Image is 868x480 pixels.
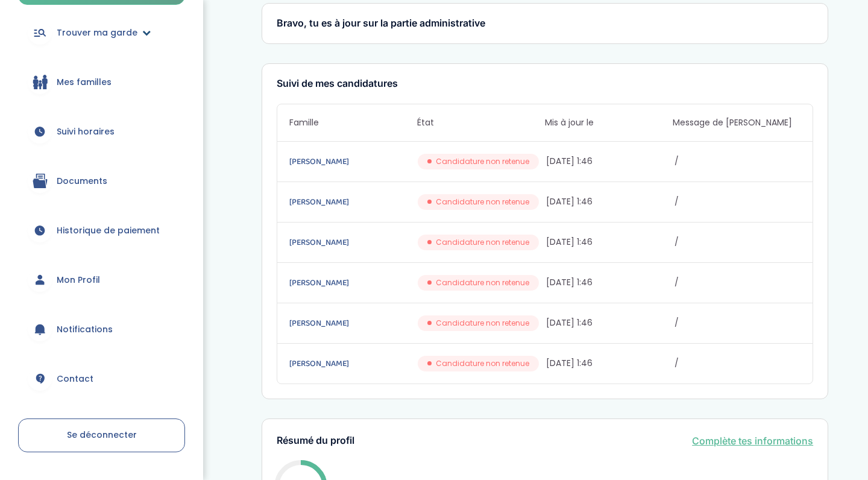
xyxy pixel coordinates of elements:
a: Complète tes informations [692,434,813,448]
span: / [675,317,800,329]
span: Message de [PERSON_NAME] [673,116,800,129]
span: [DATE] 1:46 [546,276,672,289]
span: / [675,357,800,370]
a: Mes familles [18,60,185,104]
a: [PERSON_NAME] [289,155,415,168]
span: Trouver ma garde [57,27,137,39]
span: / [675,195,800,208]
span: Mes familles [57,76,112,89]
span: Candidature non retenue [436,358,529,369]
h3: Suivi de mes candidatures [277,78,813,89]
span: [DATE] 1:46 [546,155,672,168]
h3: Bravo, tu es à jour sur la partie administrative [277,18,813,29]
span: Documents [57,175,107,188]
span: [DATE] 1:46 [546,195,672,208]
span: [DATE] 1:46 [546,236,672,248]
span: [DATE] 1:46 [546,317,672,329]
a: Mon Profil [18,258,185,302]
a: Contact [18,357,185,400]
h3: Résumé du profil [277,435,354,446]
span: Mis à jour le [545,116,673,129]
span: Contact [57,373,93,385]
span: Candidature non retenue [436,197,529,207]
span: État [417,116,545,129]
span: Candidature non retenue [436,277,529,288]
a: [PERSON_NAME] [289,276,415,289]
span: / [675,276,800,289]
a: [PERSON_NAME] [289,236,415,249]
span: [DATE] 1:46 [546,357,672,370]
a: Suivi horaires [18,110,185,153]
a: [PERSON_NAME] [289,195,415,209]
span: Suivi horaires [57,125,115,138]
span: Candidature non retenue [436,156,529,167]
span: / [675,155,800,168]
a: [PERSON_NAME] [289,317,415,330]
span: Se déconnecter [67,429,137,441]
a: Historique de paiement [18,209,185,252]
span: Notifications [57,323,113,336]
a: Se déconnecter [18,418,185,452]
a: [PERSON_NAME] [289,357,415,370]
span: Famille [289,116,417,129]
span: Mon Profil [57,274,100,286]
span: Candidature non retenue [436,318,529,329]
a: Trouver ma garde [18,11,185,54]
span: Candidature non retenue [436,237,529,248]
a: Notifications [18,308,185,351]
a: Documents [18,159,185,203]
span: Historique de paiement [57,224,160,237]
span: / [675,236,800,248]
